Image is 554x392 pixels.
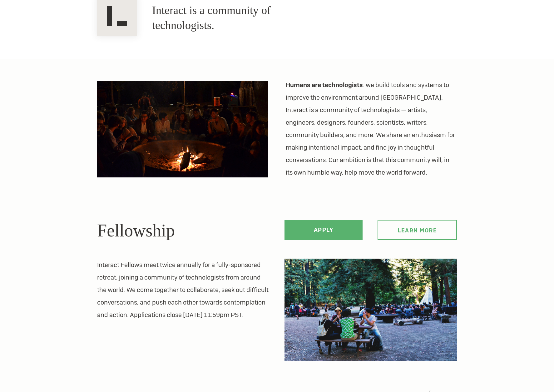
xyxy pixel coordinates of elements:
strong: Humans are technologists [286,81,363,89]
img: A fireplace discussion at an Interact Retreat [97,81,268,177]
h1: Interact is a community of technologists. [152,3,321,33]
p: Interact Fellows meet twice annually for a fully-sponsored retreat, joining a community of techno... [97,259,270,321]
p: : we build tools and systems to improve the environment around [GEOGRAPHIC_DATA]. Interact is a c... [286,79,457,179]
a: Apply [284,220,363,240]
img: Lunchtime discussion at an Interact Retreat [284,259,457,361]
a: Learn more [378,220,457,240]
h2: Fellowship [97,217,270,244]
